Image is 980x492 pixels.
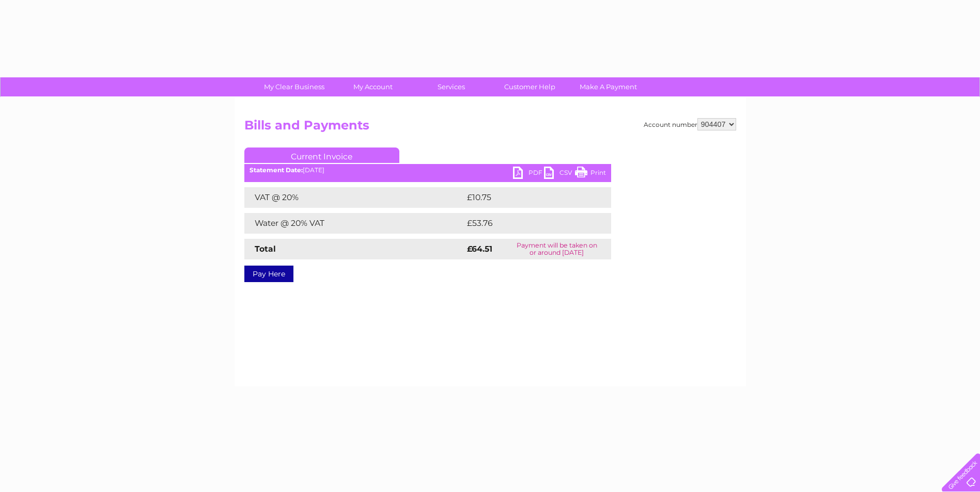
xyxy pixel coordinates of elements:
a: Print [575,167,606,182]
td: Water @ 20% VAT [244,213,464,234]
a: CSV [544,167,575,182]
h2: Bills and Payments [244,118,736,138]
a: My Clear Business [252,77,337,96]
strong: £64.51 [467,244,492,254]
a: Pay Here [244,266,293,282]
a: Customer Help [487,77,572,96]
a: PDF [513,167,544,182]
td: VAT @ 20% [244,187,464,208]
b: Statement Date: [250,166,303,174]
a: Make A Payment [566,77,651,96]
div: Account number [644,118,736,130]
a: Current Invoice [244,147,399,163]
a: Services [409,77,494,96]
td: Payment will be taken on or around [DATE] [503,239,611,259]
td: £53.76 [464,213,590,234]
strong: Total [255,244,276,254]
div: [DATE] [244,167,611,174]
a: My Account [330,77,415,96]
td: £10.75 [464,187,589,208]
